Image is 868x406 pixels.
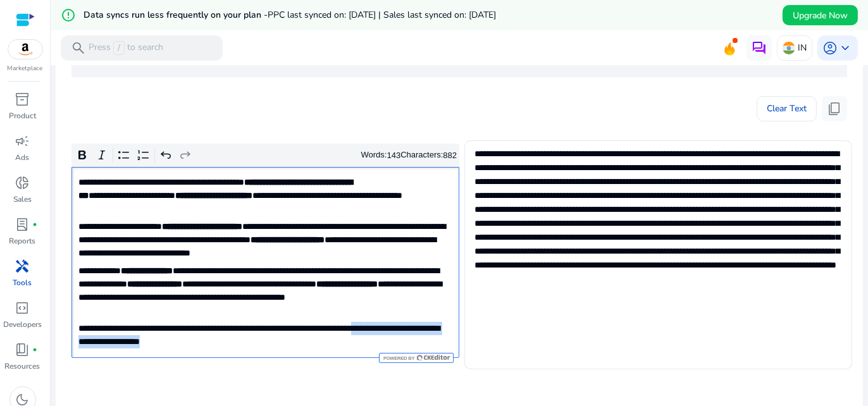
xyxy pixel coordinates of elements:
p: Reports [9,235,36,247]
button: content_copy [822,96,847,121]
label: 143 [387,151,401,160]
span: fiber_manual_record [33,347,38,352]
p: Product [9,110,36,121]
img: amazon.svg [8,40,42,59]
span: inventory_2 [15,92,30,107]
span: code_blocks [15,300,30,316]
p: Resources [5,360,40,372]
span: keyboard_arrow_down [838,40,853,56]
span: Upgrade Now [793,9,848,22]
h5: Data syncs run less frequently on your plan - [84,10,496,21]
span: book_4 [15,342,30,357]
span: / [113,41,125,55]
mat-icon: error_outline [61,8,76,23]
label: 882 [443,151,457,160]
p: Tools [13,277,32,288]
span: donut_small [15,175,30,190]
span: PPC last synced on: [DATE] | Sales last synced on: [DATE] [268,9,496,21]
span: campaign [15,133,30,149]
span: handyman [15,259,30,274]
span: lab_profile [15,217,30,232]
button: Clear Text [757,96,817,121]
span: Powered by [382,355,414,361]
p: Developers [3,319,42,330]
span: Clear Text [767,96,807,121]
p: Press to search [89,41,163,55]
img: in.svg [783,42,795,54]
span: search [71,40,86,56]
p: Ads [16,152,30,163]
span: account_circle [822,40,838,56]
div: Editor toolbar [71,144,459,168]
div: Rich Text Editor. Editing area: main. Press Alt+0 for help. [71,167,459,358]
p: Sales [13,194,32,205]
p: IN [798,37,807,59]
p: Marketplace [8,64,43,73]
button: Upgrade Now [783,5,858,25]
span: fiber_manual_record [33,222,38,227]
span: content_copy [827,101,842,116]
div: Words: Characters: [361,147,457,163]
